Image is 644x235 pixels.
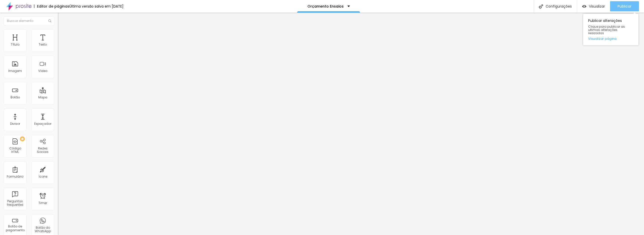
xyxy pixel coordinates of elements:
img: Icone [48,19,51,22]
div: Vídeo [38,69,47,73]
p: Orçamento Ensaios [307,5,344,8]
img: Icone [539,4,543,9]
div: Perguntas frequentes [5,200,25,207]
div: Espaçador [34,122,51,126]
button: Publicar [610,1,639,11]
div: Imagem [8,69,22,73]
span: Visualizar [589,4,605,8]
div: Mapa [38,96,47,99]
div: Título [11,43,19,46]
div: Texto [39,43,47,46]
div: Editor de páginas [34,5,69,8]
iframe: Editor [58,13,644,235]
img: view-1.svg [582,4,586,9]
div: Ícone [38,175,47,178]
span: Publicar [618,4,631,8]
div: Botão do WhatsApp [33,226,53,233]
div: Publicar alterações [583,14,638,45]
div: Botão [11,96,20,99]
div: Última versão salva em [DATE] [69,5,124,8]
div: Divisor [10,122,20,126]
button: Visualizar [577,1,610,11]
div: Botão de pagamento [5,225,25,232]
div: Formulário [7,175,23,178]
a: Visualizar página [588,37,633,40]
span: Clique para publicar as ultimas alterações reaizadas [588,25,633,35]
div: Redes Sociais [33,147,53,154]
div: Timer [38,201,47,205]
input: Buscar elemento [4,16,54,25]
div: Código HTML [5,147,25,154]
